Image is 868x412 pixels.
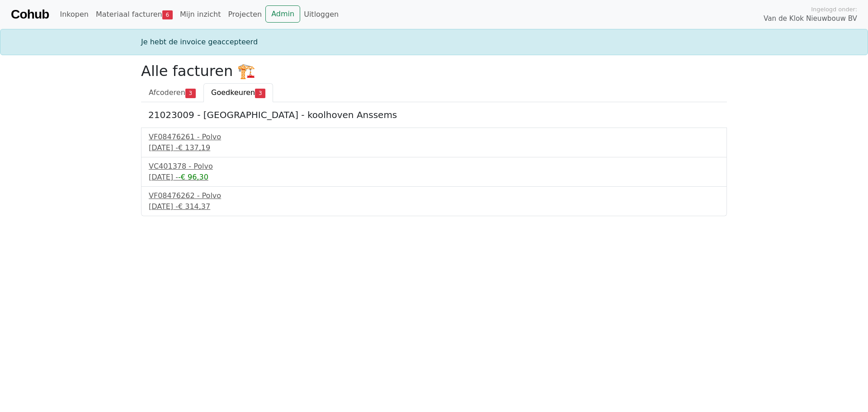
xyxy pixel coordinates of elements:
[149,161,719,172] div: VC401378 - Polvo
[178,173,208,181] span: -€ 96,30
[141,62,727,80] h2: Alle facturen 🏗️
[265,5,300,23] a: Admin
[178,202,210,211] span: € 314,37
[141,83,203,102] a: Afcoderen3
[224,5,265,24] a: Projecten
[148,109,720,120] h5: 21023009 - [GEOGRAPHIC_DATA] - koolhoven Anssems
[178,143,210,152] span: € 137,19
[149,132,719,153] a: VF08476261 - Polvo[DATE] -€ 137,19
[136,37,732,47] div: Je hebt de invoice geaccepteerd
[211,88,255,97] span: Goedkeuren
[811,5,857,14] span: Ingelogd onder:
[149,190,719,212] a: VF08476262 - Polvo[DATE] -€ 314,37
[11,4,49,25] a: Cohub
[300,5,342,24] a: Uitloggen
[162,10,173,19] span: 6
[149,132,719,142] div: VF08476261 - Polvo
[149,161,719,183] a: VC401378 - Polvo[DATE] --€ 96,30
[149,190,719,201] div: VF08476262 - Polvo
[92,5,176,24] a: Materiaal facturen6
[764,14,857,24] span: Van de Klok Nieuwbouw BV
[203,83,273,102] a: Goedkeuren3
[149,172,719,183] div: [DATE] -
[185,89,196,98] span: 3
[149,88,185,97] span: Afcoderen
[149,142,719,153] div: [DATE] -
[255,89,265,98] span: 3
[56,5,92,24] a: Inkopen
[176,5,225,24] a: Mijn inzicht
[149,201,719,212] div: [DATE] -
